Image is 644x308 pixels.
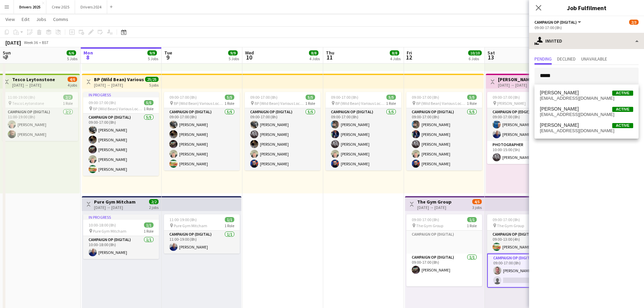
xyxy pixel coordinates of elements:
span: 5/5 [144,100,153,105]
app-card-role: Campaign Op (Digital)5/509:00-17:00 (8h)[PERSON_NAME][PERSON_NAME][PERSON_NAME][PERSON_NAME][PERS... [83,114,159,176]
div: [DATE] → [DATE] [12,82,55,88]
app-job-card: In progress09:00-17:00 (8h)5/5 BP (Wild Bean) Various Locations1 RoleCampaign Op (Digital)5/509:0... [83,92,159,176]
span: Paula Cichostepska [540,90,579,96]
button: Drivers 2024 [75,0,107,14]
app-card-role: Campaign Op (Digital)2/211:00-19:00 (8h)[PERSON_NAME][PERSON_NAME] [2,108,78,141]
h3: BP (Wild Bean) Various Locations [94,76,144,82]
span: 1 Role [467,101,477,106]
app-job-card: 09:00-17:00 (8h)5/5 BP (Wild Bean) Various Locations1 RoleCampaign Op (Digital)5/509:00-17:00 (8h... [164,92,240,170]
app-job-card: In progress10:00-18:00 (8h)1/1 Pure Gym Mitcham1 RoleCampaign Op (Digital)1/110:00-18:00 (8h)[PER... [83,214,159,259]
span: 9/9 [147,50,157,55]
app-job-card: 11:00-19:00 (8h)1/1 Pure Gym Mitcham1 RoleCampaign Op (Digital)1/111:00-19:00 (8h)[PERSON_NAME] [164,214,240,254]
span: The Gym Group [416,223,443,228]
span: 1 Role [63,101,73,106]
div: 5 Jobs [67,56,77,61]
span: Pure Gym Mitcham [93,229,126,234]
span: 09:00-17:00 (8h) [493,95,520,100]
span: 5/5 [225,95,234,100]
span: BP (Wild Bean) Various Locations [416,101,467,106]
app-card-role: Campaign Op (Digital)1/109:00-13:00 (4h)[PERSON_NAME] [487,231,563,254]
span: 11:00-19:00 (8h) [169,217,197,222]
a: View [3,15,18,24]
span: 25/25 [145,77,159,82]
span: Unavailable [581,56,607,61]
span: 10 [244,53,254,61]
span: 09:00-17:00 (8h) [89,100,116,105]
div: 4 Jobs [390,56,401,61]
h3: The Gym Group [417,199,452,205]
app-card-role: Campaign Op (Digital)1/111:00-19:00 (8h)[PERSON_NAME] [164,231,240,254]
span: 1 Role [386,101,396,106]
h3: Job Fulfilment [529,3,644,12]
span: [PERSON_NAME] [497,101,526,106]
a: Edit [19,15,32,24]
div: Invited [529,33,644,49]
span: Paul Donnelly [540,106,579,112]
div: [DATE] → [DATE] [498,82,534,88]
button: Crew 2025 [46,0,75,14]
span: 9/9 [228,50,238,55]
div: BST [42,40,49,45]
span: Tesco Leytonstone [12,101,44,106]
span: Jobs [36,16,46,22]
app-card-role: Campaign Op (Digital)1/110:00-18:00 (8h)[PERSON_NAME] [83,236,159,259]
span: 09:00-17:00 (8h) [412,217,439,222]
span: 2/2 [63,95,73,100]
span: Paul Nagy [540,122,579,128]
app-job-card: 11:00-19:00 (8h)2/2 Tesco Leytonstone1 RoleCampaign Op (Digital)2/211:00-19:00 (8h)[PERSON_NAME][... [2,92,78,141]
h3: [PERSON_NAME] [498,76,534,82]
app-job-card: 09:00-17:00 (8h)2/3 The Gym Group2 RolesCampaign Op (Digital)1/109:00-13:00 (4h)[PERSON_NAME]Camp... [487,214,563,288]
span: 5/5 [306,95,315,100]
div: In progress [83,92,159,97]
span: 7 [2,53,11,61]
span: Tue [164,50,172,56]
span: 8/8 [309,50,318,55]
span: Mon [84,50,93,56]
span: 12 [406,53,412,61]
span: 1 Role [467,223,477,228]
app-card-role: Campaign Op (Digital)5/509:00-17:00 (8h)[PERSON_NAME][PERSON_NAME][PERSON_NAME][PERSON_NAME][PERS... [326,108,401,170]
span: 2/3 [629,20,639,25]
span: 4/5 [472,199,482,204]
span: 4/6 [68,77,77,82]
span: 1/1 [225,217,234,222]
span: 09:00-17:00 (8h) [412,95,439,100]
div: 5 Jobs [229,56,239,61]
span: 5/5 [386,95,396,100]
span: 1 Role [305,101,315,106]
div: [DATE] → [DATE] [417,205,452,210]
span: BP (Wild Bean) Various Locations [93,106,144,111]
app-card-role-placeholder: Campaign Op (Digital) [406,231,482,254]
div: In progress [83,214,159,220]
div: 5 Jobs [148,56,158,61]
span: Thu [326,50,334,56]
app-card-role: Campaign Op (Edge)2/209:00-17:00 (8h)[PERSON_NAME][PERSON_NAME] [487,108,563,141]
p: Click on text input to invite a crew [529,90,644,101]
div: 5 jobs [149,82,159,88]
button: Campaign Op (Digital) [534,20,582,25]
span: Declined [557,56,576,61]
span: Sun [3,50,11,56]
span: 11 [325,53,334,61]
div: 4 jobs [68,82,77,88]
span: lemon.pea25@gmail.com [540,96,633,101]
span: paulnagggy@gmail.com [540,128,633,134]
div: 6 Jobs [469,56,481,61]
div: 3 jobs [472,204,482,210]
span: 09:00-17:00 (8h) [169,95,197,100]
span: 1/1 [144,222,153,228]
span: 8/8 [390,50,399,55]
app-job-card: 09:00-17:00 (8h)5/5 BP (Wild Bean) Various Locations1 RoleCampaign Op (Digital)5/509:00-17:00 (8h... [326,92,401,170]
button: Drivers 2025 [14,0,46,14]
app-card-role: Campaign Op (Digital)1/209:00-17:00 (8h)[PERSON_NAME] [487,254,563,288]
span: Active [612,107,633,112]
app-card-role: Campaign Op (Digital)5/509:00-17:00 (8h)[PERSON_NAME][PERSON_NAME][PERSON_NAME][PERSON_NAME][PERS... [245,108,320,170]
span: 1 Role [144,106,153,111]
span: steamrat1963@gmail.com [540,112,633,117]
h3: Tesco Leytonstone [12,76,55,82]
